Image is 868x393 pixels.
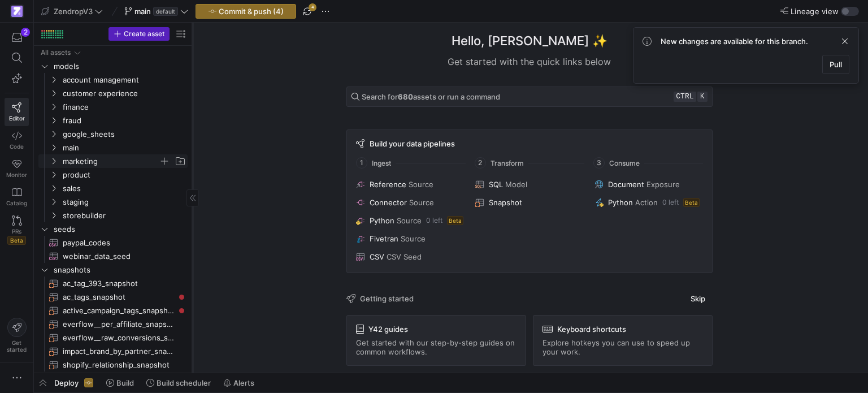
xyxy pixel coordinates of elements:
[397,216,422,225] span: Source
[489,180,503,189] span: SQL
[5,126,29,154] a: Code
[63,209,186,222] span: storebuilder
[370,234,398,243] span: Fivetran
[409,198,434,207] span: Source
[116,378,134,387] span: Build
[63,236,175,249] span: paypal_codes​​​​​​
[38,182,188,195] div: Press SPACE to select this row.
[108,27,170,41] button: Create asset
[38,59,188,73] div: Press SPACE to select this row.
[38,263,188,277] div: Press SPACE to select this row.
[447,216,463,225] span: Beta
[38,87,188,100] div: Press SPACE to select this row.
[354,214,466,227] button: PythonSource0 leftBeta
[38,114,188,127] div: Press SPACE to select this row.
[54,7,93,16] span: ZendropV3
[5,154,29,183] a: Monitor
[683,291,713,306] button: Skip
[101,373,139,392] button: Build
[63,141,186,154] span: main
[38,331,188,344] a: everflow__raw_conversions_snapshot​​​​​​​
[63,114,186,127] span: fraud
[12,228,21,235] span: PRs
[38,46,188,59] div: Press SPACE to select this row.
[54,378,79,387] span: Deploy
[691,294,705,303] span: Skip
[370,180,406,189] span: Reference
[63,87,186,100] span: customer experience
[63,182,186,195] span: sales
[505,180,527,189] span: Model
[10,143,24,150] span: Code
[360,294,414,303] span: Getting started
[21,28,30,37] div: 2
[370,198,407,207] span: Connector
[635,198,658,207] span: Action
[63,74,186,87] span: account management
[38,277,188,290] div: Press SPACE to select this row.
[63,331,175,344] span: everflow__raw_conversions_snapshot​​​​​​​
[6,171,27,178] span: Monitor
[822,55,849,74] button: Pull
[354,178,466,191] button: ReferenceSource
[196,4,296,19] button: Commit & push (4)
[426,217,442,224] span: 0 left
[409,180,433,189] span: Source
[38,290,188,304] div: Press SPACE to select this row.
[489,198,522,207] span: Snapshot
[401,234,426,243] span: Source
[592,196,705,209] button: PythonAction0 leftBeta
[362,92,500,101] span: Search for assets or run a command
[608,198,633,207] span: Python
[6,200,27,206] span: Catalog
[38,249,188,263] a: webinar_data_seed​​​​​​
[63,128,186,141] span: google_sheets
[473,178,585,191] button: SQLModel
[791,7,839,16] span: Lineage view
[7,339,27,353] span: Get started
[452,32,607,50] h1: Hello, [PERSON_NAME] ✨
[63,155,159,168] span: marketing
[368,325,408,334] span: Y42 guides
[63,277,175,290] span: ac_tag_393_snapshot​​​​​​​
[134,7,151,16] span: main
[38,195,188,209] div: Press SPACE to select this row.
[38,344,188,358] a: impact_brand_by_partner_snapshot​​​​​​​
[63,291,175,304] span: ac_tags_snapshot​​​​​​​
[38,73,188,87] div: Press SPACE to select this row.
[354,196,466,209] button: ConnectorSource
[63,345,175,358] span: impact_brand_by_partner_snapshot​​​​​​​
[542,338,703,356] span: Explore hotkeys you can use to speed up your work.
[370,216,394,225] span: Python
[38,168,188,182] div: Press SPACE to select this row.
[38,154,188,168] div: Press SPACE to select this row.
[608,180,644,189] span: Document
[121,4,191,19] button: maindefault
[63,101,186,114] span: finance
[9,115,25,122] span: Editor
[7,236,26,245] span: Beta
[38,304,188,317] a: active_campaign_tags_snapshot​​​​​​​
[38,290,188,304] a: ac_tags_snapshot​​​​​​​
[5,211,29,249] a: PRsBeta
[63,318,175,331] span: everflow__per_affiliate_snapshot​​​​​​​
[830,60,842,69] span: Pull
[5,313,29,357] button: Getstarted
[63,196,186,209] span: staging
[38,358,188,372] a: shopify_relationship_snapshot​​​​​​​
[218,373,259,392] button: Alerts
[38,236,188,249] a: paypal_codes​​​​​​
[5,183,29,211] a: Catalog
[370,252,384,261] span: CSV
[387,252,422,261] span: CSV Seed
[592,178,705,191] button: DocumentExposure
[38,344,188,358] div: Press SPACE to select this row.
[370,139,455,148] span: Build your data pipelines
[63,169,186,182] span: product
[63,250,175,263] span: webinar_data_seed​​​​​​
[38,4,106,19] button: ZendropV3
[38,277,188,290] a: ac_tag_393_snapshot​​​​​​​
[153,7,178,16] span: default
[157,378,211,387] span: Build scheduler
[41,49,71,57] div: All assets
